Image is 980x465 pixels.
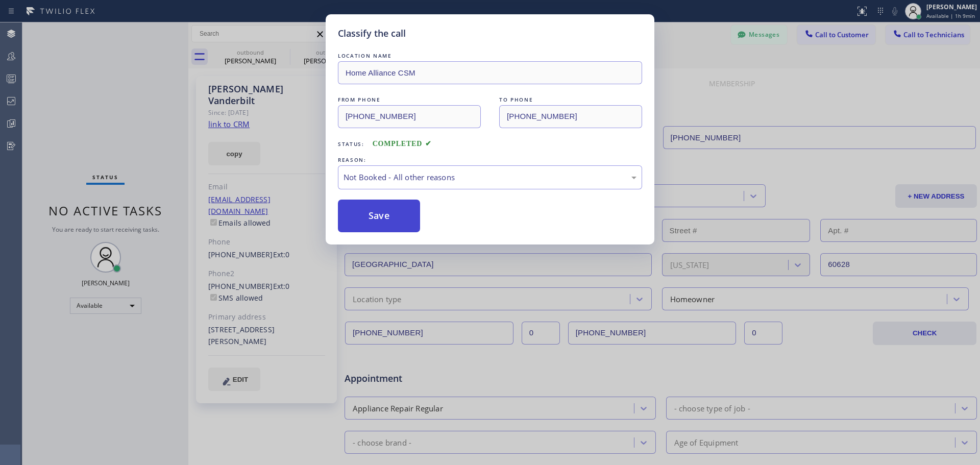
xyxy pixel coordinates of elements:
[338,51,642,61] div: LOCATION NAME
[373,140,432,148] span: COMPLETED
[338,94,481,105] div: FROM PHONE
[338,200,420,232] button: Save
[499,105,642,128] input: To phone
[338,105,481,128] input: From phone
[344,172,636,183] div: Not Booked - All other reasons
[338,140,364,148] span: Status:
[338,155,642,165] div: REASON:
[338,27,406,40] h5: Classify the call
[499,94,642,105] div: TO PHONE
